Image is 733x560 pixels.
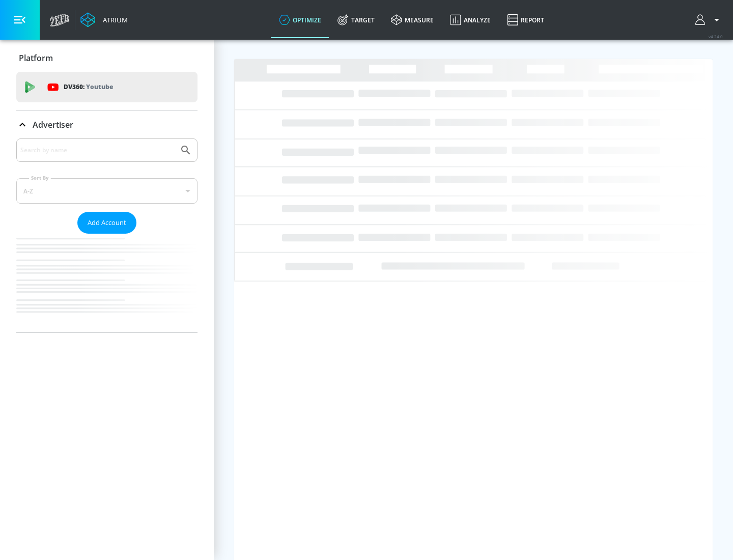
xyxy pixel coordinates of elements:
[499,2,552,38] a: Report
[16,44,198,72] div: Platform
[64,81,113,93] p: DV360:
[442,2,499,38] a: Analyze
[709,34,723,39] span: v 4.24.0
[86,81,113,92] p: Youtube
[80,12,128,27] a: Atrium
[16,234,198,332] nav: list of Advertiser
[99,15,128,24] div: Atrium
[29,175,51,181] label: Sort By
[16,110,198,139] div: Advertiser
[383,2,442,38] a: measure
[33,119,73,130] p: Advertiser
[329,2,383,38] a: Target
[19,52,53,64] p: Platform
[16,72,198,102] div: DV360: Youtube
[77,212,136,234] button: Add Account
[271,2,329,38] a: optimize
[16,138,198,332] div: Advertiser
[16,178,198,204] div: A-Z
[20,144,175,157] input: Search by name
[88,217,126,229] span: Add Account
